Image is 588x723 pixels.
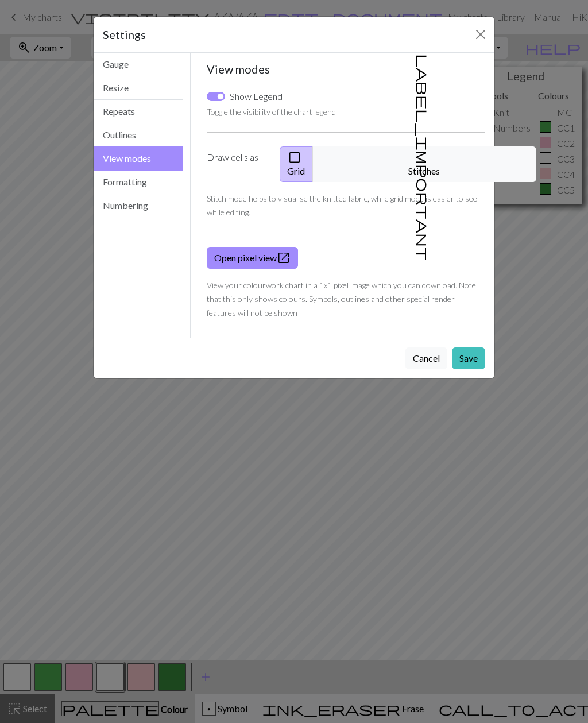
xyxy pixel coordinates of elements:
[94,194,183,217] button: Numbering
[94,123,183,147] button: Outlines
[207,280,476,318] small: View your colourwork chart in a 1x1 pixel image which you can download. Note that this only shows...
[415,54,431,261] span: label_important
[207,107,336,117] small: Toggle the visibility of the chart legend
[471,25,490,44] button: Close
[207,194,477,217] small: Stitch mode helps to visualise the knitted fabric, while grid mode is easier to see while editing.
[277,250,291,266] span: open_in_new
[280,146,313,182] button: Grid
[94,146,183,171] button: View modes
[452,347,485,369] button: Save
[94,76,183,100] button: Resize
[200,146,273,182] label: Draw cells as
[94,171,183,194] button: Formatting
[288,149,301,165] span: check_box_outline_blank
[207,62,486,76] h5: View modes
[230,90,283,103] label: Show Legend
[103,26,146,43] h5: Settings
[405,347,447,369] button: Cancel
[94,100,183,123] button: Repeats
[94,53,183,76] button: Gauge
[312,146,536,182] button: Stitches
[207,247,298,269] a: Open pixel view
